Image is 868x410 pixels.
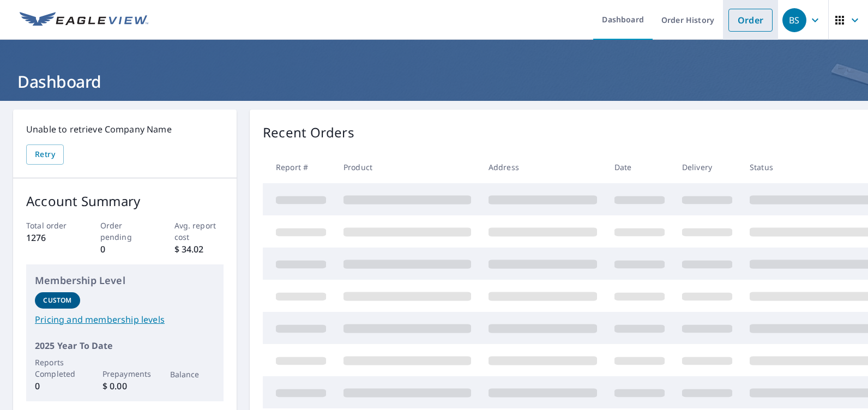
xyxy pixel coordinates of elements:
p: Custom [43,296,71,305]
p: Reports Completed [35,357,80,379]
h1: Dashboard [13,70,855,93]
p: 0 [35,379,80,393]
p: $ 34.02 [174,243,224,256]
th: Delivery [673,151,741,183]
p: 0 [100,243,150,256]
p: $ 0.00 [103,379,148,393]
p: Avg. report cost [174,220,224,243]
p: Total order [26,220,76,231]
button: Retry [26,144,64,165]
p: Balance [170,369,215,380]
a: Pricing and membership levels [35,313,215,326]
p: Membership Level [35,273,215,288]
p: Recent Orders [263,123,354,142]
img: EV Logo [20,12,148,28]
span: Retry [35,148,55,161]
p: Account Summary [26,191,224,211]
p: 2025 Year To Date [35,339,215,352]
p: Order pending [100,220,150,243]
p: Unable to retrieve Company Name [26,123,224,136]
p: Prepayments [103,368,148,379]
th: Date [606,151,673,183]
p: 1276 [26,231,76,244]
th: Report # [263,151,335,183]
th: Address [480,151,606,183]
div: BS [782,8,806,32]
th: Product [335,151,480,183]
a: Order [728,9,773,32]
